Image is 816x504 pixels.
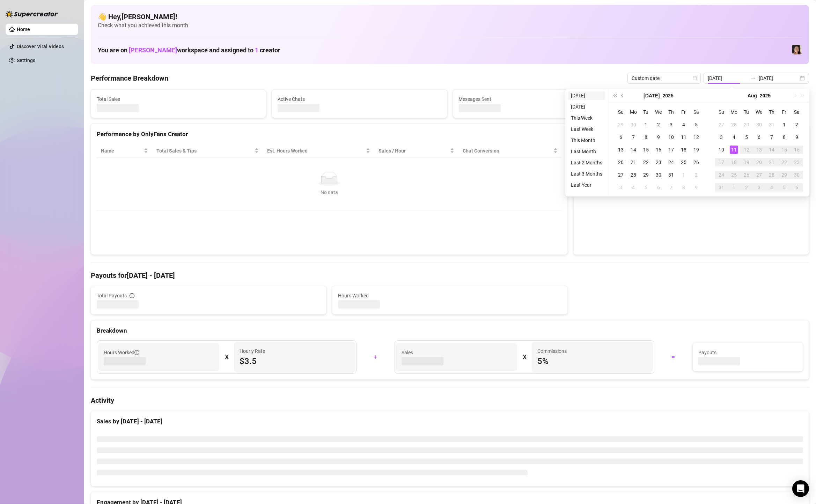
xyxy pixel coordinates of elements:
[225,351,228,363] div: X
[98,22,802,29] span: Check what you achieved this month
[6,10,58,17] img: logo-BBDzfeDw.svg
[579,129,803,139] div: Sales by OnlyFans Creator
[338,292,562,299] span: Hours Worked
[378,147,449,155] span: Sales / Hour
[97,326,803,335] div: Breakdown
[98,46,280,54] h1: You are on workspace and assigned to creator
[459,95,622,103] span: Messages Sent
[130,293,134,298] span: info-circle
[17,27,30,32] a: Home
[129,46,177,54] span: [PERSON_NAME]
[374,144,458,158] th: Sales / Hour
[693,76,697,80] span: calendar
[134,350,139,355] span: info-circle
[91,73,168,83] h4: Performance Breakdown
[240,356,350,367] span: $3.5
[537,356,647,367] span: 5 %
[750,75,756,81] span: to
[156,147,253,155] span: Total Sales & Tips
[97,129,562,139] div: Performance by OnlyFans Creator
[659,351,688,363] div: =
[523,351,526,363] div: X
[152,144,263,158] th: Total Sales & Tips
[759,74,799,82] input: End date
[98,12,802,22] h4: 👋 Hey, [PERSON_NAME] !
[792,45,802,54] img: Luna
[632,73,697,83] span: Custom date
[463,147,552,155] span: Chat Conversion
[97,292,127,299] span: Total Payouts
[361,351,390,363] div: +
[17,58,35,63] a: Settings
[458,144,562,158] th: Chat Conversion
[698,349,797,356] span: Payouts
[708,74,748,82] input: Start date
[255,46,258,54] span: 1
[537,347,567,355] article: Commissions
[402,349,512,356] span: Sales
[104,188,555,196] div: No data
[278,95,441,103] span: Active Chats
[750,75,756,81] span: swap-right
[267,147,365,155] div: Est. Hours Worked
[792,480,809,497] div: Open Intercom Messenger
[104,349,139,356] span: Hours Worked
[91,270,809,280] h4: Payouts for [DATE] - [DATE]
[101,147,142,155] span: Name
[91,395,809,405] h4: Activity
[97,417,803,426] div: Sales by [DATE] - [DATE]
[240,347,265,355] article: Hourly Rate
[97,144,152,158] th: Name
[97,95,260,103] span: Total Sales
[17,44,64,49] a: Discover Viral Videos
